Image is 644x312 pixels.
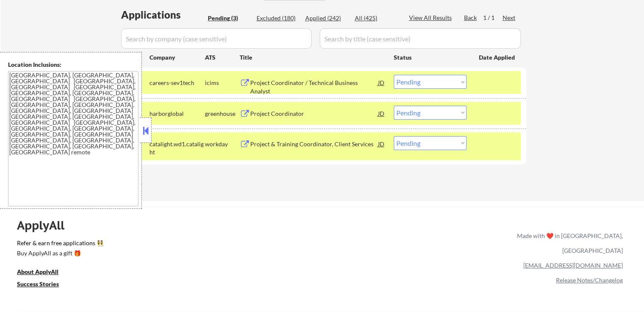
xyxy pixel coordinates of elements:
a: Refer & earn free applications 👯‍♀️ [17,240,340,249]
div: Title [240,53,386,62]
div: Pending (3) [208,14,250,22]
input: Search by company (case sensitive) [121,28,312,49]
div: careers-sev1tech [149,79,205,87]
div: ATS [205,53,240,62]
div: 1 / 1 [483,14,503,22]
div: Excluded (180) [257,14,299,22]
div: Project Coordinator / Technical Business Analyst [250,79,378,95]
div: Made with ❤️ in [GEOGRAPHIC_DATA], [GEOGRAPHIC_DATA] [514,228,623,258]
div: JD [377,106,386,121]
div: Date Applied [479,53,516,62]
div: harborglobal [149,109,205,118]
div: catalight.wd1.catalight [149,140,205,156]
div: All (425) [355,14,397,22]
u: About ApplyAll [17,268,58,275]
div: View All Results [409,14,454,22]
div: Buy ApplyAll as a gift 🎁 [17,250,102,256]
div: icims [205,79,240,87]
div: Company [149,53,205,62]
div: Project Coordinator [250,109,378,118]
a: Release Notes/Changelog [556,276,623,284]
div: Applications [121,10,205,20]
a: Success Stories [17,280,70,290]
div: greenhouse [205,109,240,118]
div: Status [394,49,467,65]
a: Buy ApplyAll as a gift 🎁 [17,249,102,260]
div: workday [205,140,240,148]
input: Search by title (case sensitive) [320,28,521,49]
div: Applied (242) [305,14,348,22]
div: ApplyAll [17,218,74,233]
div: Location Inclusions: [8,60,138,69]
u: Success Stories [17,280,59,287]
div: JD [377,136,386,151]
div: Project & Training Coordinator, Client Services [250,140,378,148]
a: About ApplyAll [17,268,70,278]
div: Back [464,14,478,22]
div: JD [377,75,386,90]
a: [EMAIL_ADDRESS][DOMAIN_NAME] [523,262,623,269]
div: Next [503,14,516,22]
